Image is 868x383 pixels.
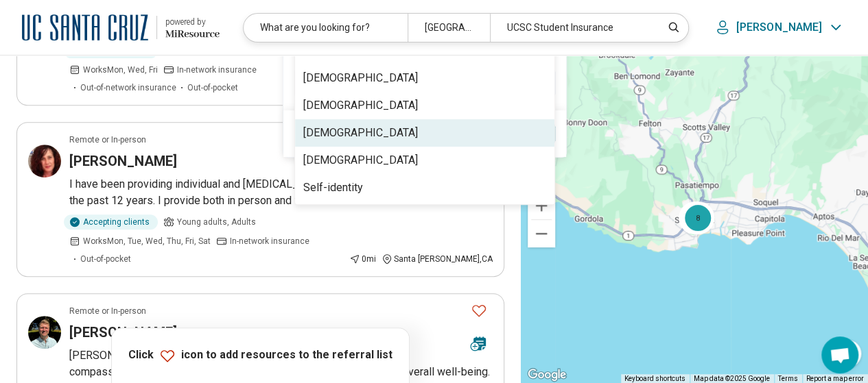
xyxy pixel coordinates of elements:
[465,297,493,325] button: Favorite
[177,216,256,228] span: Young adults, Adults
[69,151,177,171] h3: [PERSON_NAME]
[303,152,418,169] div: [DEMOGRAPHIC_DATA]
[22,11,148,44] img: University of California at Santa Cruz
[679,201,712,234] div: 2
[821,336,858,373] a: Open chat
[187,82,238,94] span: Out-of-pocket
[490,14,654,42] div: UCSC Student Insurance
[408,14,490,42] div: [GEOGRAPHIC_DATA]
[382,253,493,265] div: Santa [PERSON_NAME] , CA
[69,305,146,317] p: Remote or In-person
[69,176,493,209] p: I have been providing individual and [MEDICAL_DATA] to university students for the past 12 years....
[736,21,822,34] p: [PERSON_NAME]
[83,64,158,76] span: Works Mon, Wed, Fri
[165,16,220,28] div: powered by
[806,375,864,382] a: Report a map error
[694,375,770,382] span: Map data ©2025 Google
[83,235,211,247] span: Works Mon, Tue, Wed, Thu, Fri, Sat
[303,180,363,196] div: Self-identity
[349,253,376,265] div: 0 mi
[22,11,220,44] a: University of California at Santa Cruzpowered by
[528,192,555,219] button: Zoom in
[303,70,418,86] div: [DEMOGRAPHIC_DATA]
[128,347,392,364] p: Click icon to add resources to the referral list
[80,82,176,94] span: Out-of-network insurance
[681,201,714,234] div: 8
[69,323,177,342] h3: [PERSON_NAME]
[230,235,309,247] span: In-network insurance
[244,14,408,42] div: What are you looking for?
[80,253,131,265] span: Out-of-pocket
[528,220,555,247] button: Zoom out
[69,134,146,146] p: Remote or In-person
[64,214,158,230] div: Accepting clients
[778,375,798,382] a: Terms (opens in new tab)
[177,64,257,76] span: In-network insurance
[69,347,493,380] p: [PERSON_NAME] collaborates with each person, offering tailored, compassionate care grounded in tr...
[303,97,418,114] div: [DEMOGRAPHIC_DATA]
[303,125,418,141] div: [DEMOGRAPHIC_DATA]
